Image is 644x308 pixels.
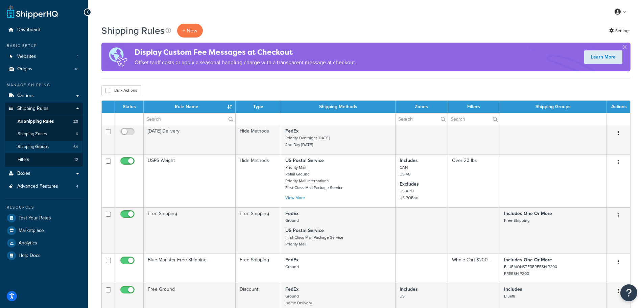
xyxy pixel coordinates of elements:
[101,85,141,95] button: Bulk Actions
[135,58,356,67] p: Offset tariff costs or apply a seasonal handling charge with a transparent message at checkout.
[448,113,500,125] input: Search
[5,180,83,193] li: Advanced Features
[5,82,83,88] div: Manage Shipping
[5,250,83,262] a: Help Docs
[285,293,312,306] small: Ground Home Delivery
[74,157,78,163] span: 12
[5,167,83,180] a: Boxes
[5,63,83,75] a: Origins 41
[285,164,343,191] small: Priority Mail Retail Ground Priority Mail International First-Class Mail Package Service
[18,144,49,150] span: Shipping Groups
[285,286,299,293] strong: FedEx
[5,43,83,49] div: Basic Setup
[448,254,500,283] td: Whole Cart $200+
[19,240,37,246] span: Analytics
[5,128,83,140] a: Shipping Zones 6
[5,24,83,36] a: Dashboard
[285,256,299,263] strong: FedEx
[504,256,552,263] strong: Includes One Or More
[5,205,83,210] div: Resources
[5,50,83,63] a: Websites 1
[5,141,83,153] a: Shipping Groups 64
[236,254,281,283] td: Free Shipping
[144,154,236,207] td: USPS Weight
[5,153,83,166] a: Filters 12
[75,66,78,72] span: 41
[504,217,530,223] small: Free Shipping
[285,234,343,247] small: First-Class Mail Package Service Priority Mail
[504,293,515,299] small: Bluetti
[5,90,83,102] a: Carriers
[504,286,522,293] strong: Includes
[144,254,236,283] td: Blue Monster Free Shipping
[101,43,135,71] img: duties-banner-06bc72dcb5fe05cb3f9472aba00be2ae8eb53ab6f0d8bb03d382ba314ac3c341.png
[115,101,144,113] th: Status
[76,131,78,137] span: 6
[73,144,78,150] span: 64
[5,115,83,128] a: All Shipping Rules 20
[5,115,83,128] li: All Shipping Rules
[400,286,418,293] strong: Includes
[400,164,410,177] small: CAN US 48
[448,154,500,207] td: Over 20 lbs
[400,157,418,164] strong: Includes
[500,101,606,113] th: Shipping Groups
[236,207,281,254] td: Free Shipping
[18,119,54,124] span: All Shipping Rules
[77,54,78,60] span: 1
[7,5,58,19] a: ShipperHQ Home
[396,101,448,113] th: Zones
[620,284,637,301] button: Open Resource Center
[144,207,236,254] td: Free Shipping
[5,224,83,237] a: Marketplace
[17,184,58,189] span: Advanced Features
[285,210,299,217] strong: FedEx
[236,125,281,154] td: Hide Methods
[5,50,83,63] li: Websites
[144,101,236,113] th: Rule Name : activate to sort column ascending
[504,264,557,277] small: BLUEMONSTERFREESHIP200 FREESHIP200
[504,210,552,217] strong: Includes One Or More
[448,101,500,113] th: Filters
[144,113,235,125] input: Search
[285,127,299,135] strong: FedEx
[236,154,281,207] td: Hide Methods
[400,181,419,188] strong: Excludes
[19,215,51,221] span: Test Your Rates
[73,119,78,124] span: 20
[5,237,83,249] a: Analytics
[18,157,29,163] span: Filters
[5,141,83,153] li: Shipping Groups
[18,131,47,137] span: Shipping Zones
[5,128,83,140] li: Shipping Zones
[17,106,49,112] span: Shipping Rules
[400,188,418,201] small: US APO US POBox
[285,195,305,201] a: View More
[177,24,203,38] p: + New
[5,102,83,115] a: Shipping Rules
[17,27,40,33] span: Dashboard
[5,180,83,193] a: Advanced Features 4
[285,157,324,164] strong: US Postal Service
[17,93,34,99] span: Carriers
[17,171,30,176] span: Boxes
[606,101,630,113] th: Actions
[17,66,32,72] span: Origins
[281,101,396,113] th: Shipping Methods
[285,264,299,270] small: Ground
[19,253,41,259] span: Help Docs
[236,101,281,113] th: Type
[584,50,622,64] a: Learn More
[101,24,165,37] h1: Shipping Rules
[19,228,44,234] span: Marketplace
[5,212,83,224] a: Test Your Rates
[5,63,83,75] li: Origins
[5,153,83,166] li: Filters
